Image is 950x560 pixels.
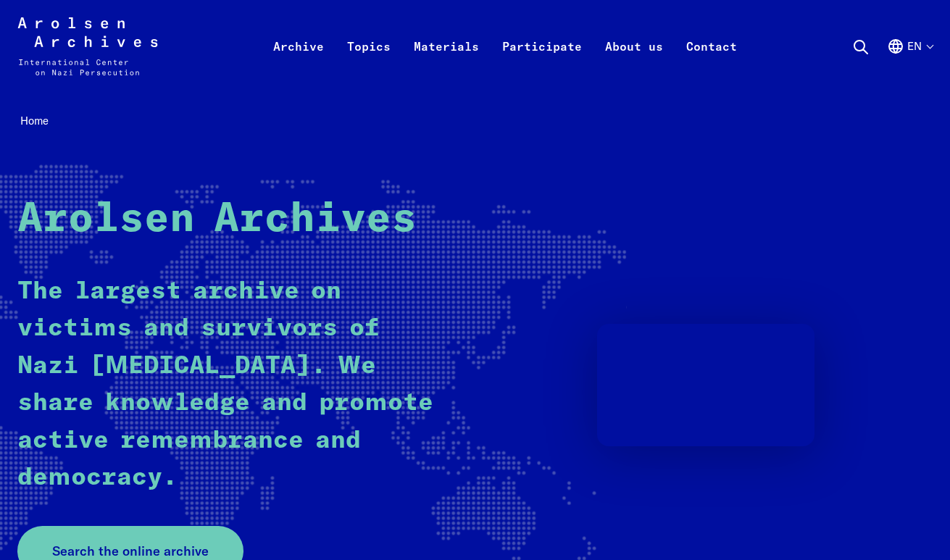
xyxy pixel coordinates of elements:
[675,35,749,93] a: Contact
[887,38,933,90] button: English, language selection
[336,35,402,93] a: Topics
[20,114,49,128] span: Home
[17,198,417,240] strong: Arolsen Archives
[262,35,336,93] a: Archive
[491,35,593,93] a: Participate
[593,35,675,93] a: About us
[262,17,749,75] nav: Primary
[17,273,450,497] p: The largest archive on victims and survivors of Nazi [MEDICAL_DATA]. We share knowledge and promo...
[17,110,933,132] nav: Breadcrumb
[402,35,491,93] a: Materials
